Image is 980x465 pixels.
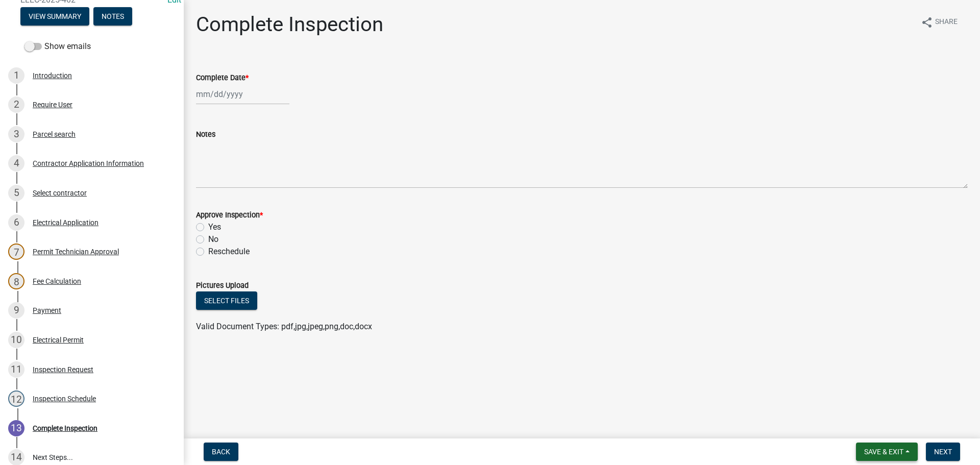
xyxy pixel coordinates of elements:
[33,72,72,79] div: Introduction
[208,221,221,233] label: Yes
[212,448,230,456] span: Back
[20,7,89,26] button: View Summary
[856,443,918,461] button: Save & Exit
[196,12,383,37] h1: Complete Inspection
[8,302,24,319] div: 9
[196,282,249,289] label: Pictures Upload
[8,420,24,436] div: 13
[93,13,132,21] wm-modal-confirm: Notes
[33,278,81,285] div: Fee Calculation
[196,212,263,219] label: Approve Inspection
[8,185,24,201] div: 5
[8,361,24,378] div: 11
[196,75,249,82] label: Complete Date
[33,131,76,138] div: Parcel search
[8,126,24,142] div: 3
[33,307,61,314] div: Payment
[196,84,289,105] input: mm/dd/yyyy
[33,248,119,255] div: Permit Technician Approval
[8,332,24,348] div: 10
[935,16,958,29] span: Share
[913,12,966,32] button: shareShare
[33,336,84,344] div: Electrical Permit
[8,243,24,260] div: 7
[204,443,238,461] button: Back
[8,273,24,289] div: 8
[8,96,24,113] div: 2
[196,291,257,310] button: Select files
[921,16,933,29] i: share
[33,160,144,167] div: Contractor Application Information
[33,366,93,373] div: Inspection Request
[208,246,250,258] label: Reschedule
[93,7,132,26] button: Notes
[196,131,215,138] label: Notes
[8,214,24,231] div: 6
[926,443,960,461] button: Next
[33,219,99,226] div: Electrical Application
[24,40,91,53] label: Show emails
[864,448,903,456] span: Save & Exit
[208,233,218,246] label: No
[8,155,24,172] div: 4
[934,448,952,456] span: Next
[33,395,96,402] div: Inspection Schedule
[8,67,24,84] div: 1
[8,390,24,407] div: 12
[33,189,87,197] div: Select contractor
[20,13,89,21] wm-modal-confirm: Summary
[196,322,372,331] span: Valid Document Types: pdf,jpg,jpeg,png,doc,docx
[33,101,72,108] div: Require User
[33,425,97,432] div: Complete Inspection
